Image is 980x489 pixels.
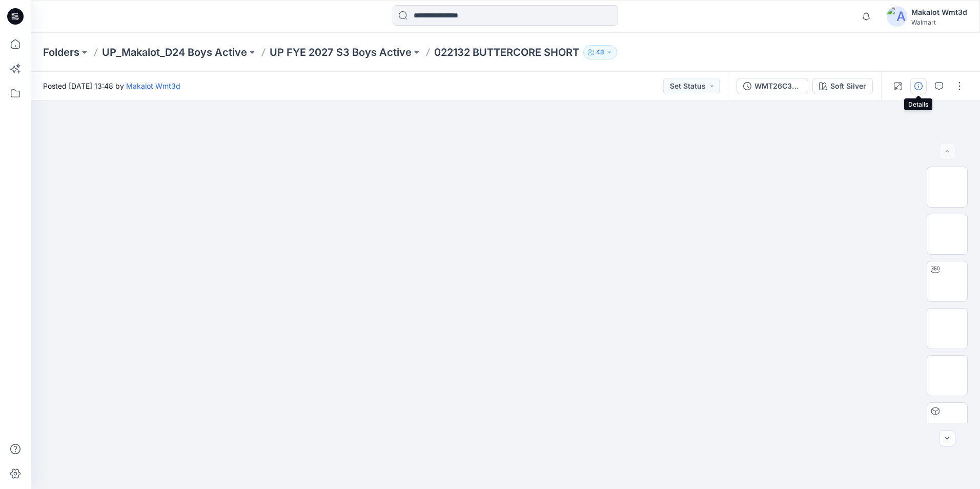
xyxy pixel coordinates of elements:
div: Makalot Wmt3d [911,6,967,18]
a: UP FYE 2027 S3 Boys Active [270,45,412,59]
div: Soft Silver [830,80,866,92]
div: Walmart [911,18,967,26]
button: Soft Silver [812,78,873,94]
a: UP_Makalot_D24 Boys Active [102,45,247,59]
p: 022132 BUTTERCORE SHORT [434,45,579,59]
div: WMT26C3G29_ADM_BUTTERCORE DRESS [754,80,802,92]
button: WMT26C3G29_ADM_BUTTERCORE DRESS [737,78,808,94]
p: 43 [596,47,604,58]
button: Details [910,78,927,94]
a: Makalot Wmt3d [126,81,180,90]
span: Posted [DATE] 13:48 by [43,80,180,91]
button: 43 [583,45,617,59]
a: Folders [43,45,79,59]
img: avatar [887,6,907,27]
